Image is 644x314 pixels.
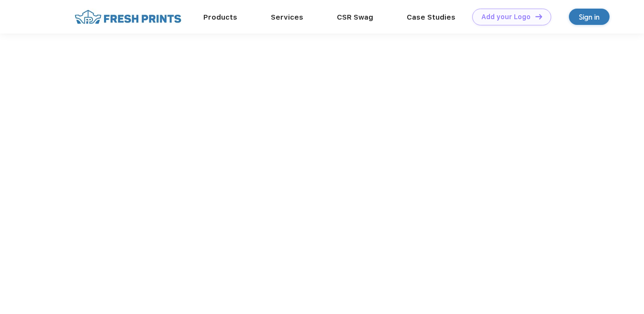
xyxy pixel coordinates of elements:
a: Products [203,13,237,22]
img: fo%20logo%202.webp [72,9,184,25]
div: Add your Logo [481,13,531,21]
img: DT [535,14,542,19]
a: Sign in [569,9,610,25]
div: Sign in [579,11,600,22]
